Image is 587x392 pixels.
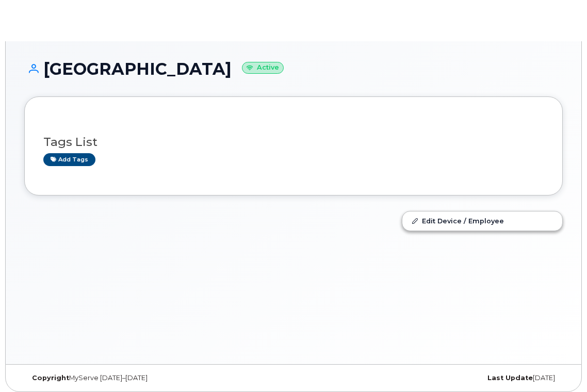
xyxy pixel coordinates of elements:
strong: Last Update [487,374,533,382]
div: [DATE] [293,374,563,382]
small: Active [242,62,284,74]
strong: Copyright [32,374,69,382]
a: Add tags [43,153,95,166]
h3: Tags List [43,136,544,149]
h1: [GEOGRAPHIC_DATA] [24,60,563,78]
div: MyServe [DATE]–[DATE] [24,374,293,382]
a: Edit Device / Employee [402,211,562,230]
